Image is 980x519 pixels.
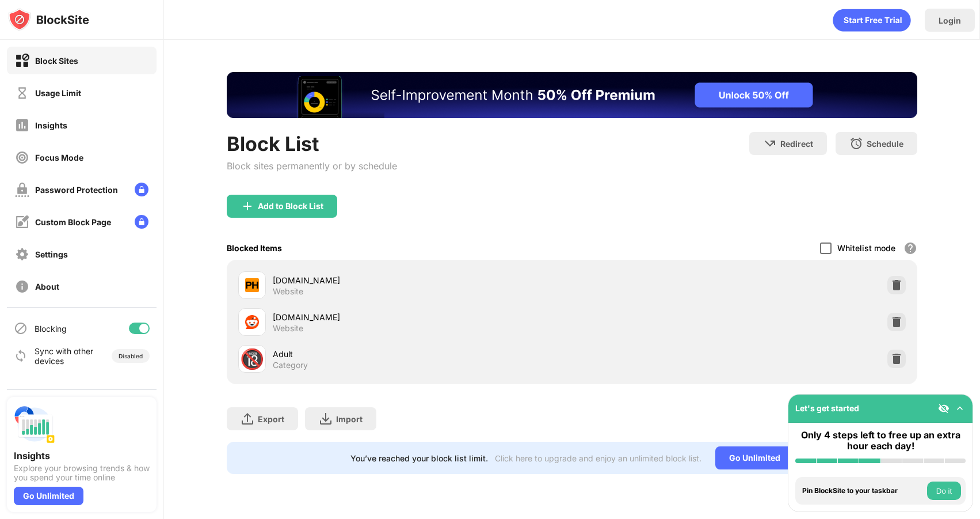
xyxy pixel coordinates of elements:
div: Insights [35,120,67,130]
div: Blocked Items [227,243,282,253]
div: Block Sites [35,56,78,66]
img: block-on.svg [15,54,29,68]
div: Disabled [119,353,143,359]
div: Login [939,16,961,25]
img: favicons [245,278,259,292]
div: Website [273,323,303,334]
div: Settings [35,249,68,259]
div: Website [273,286,303,297]
img: password-protection-off.svg [15,183,29,197]
div: Click here to upgrade and enjoy an unlimited block list. [495,453,701,463]
div: About [35,282,59,291]
img: settings-off.svg [15,247,29,262]
img: time-usage-off.svg [15,86,29,100]
div: Whitelist mode [837,243,895,253]
div: Blocking [35,324,67,334]
div: Adult [273,348,572,360]
img: sync-icon.svg [14,349,28,363]
div: Import [336,414,363,424]
img: blocking-icon.svg [14,321,28,335]
img: logo-blocksite.svg [8,8,89,31]
img: favicons [245,315,259,329]
div: Only 4 steps left to free up an extra hour each day! [795,430,966,452]
img: push-insights.svg [14,404,55,445]
div: Usage Limit [35,88,81,98]
div: Category [273,360,308,370]
img: about-off.svg [15,279,29,294]
div: Custom Block Page [35,217,111,227]
img: focus-off.svg [15,150,29,165]
div: animation [833,9,911,32]
div: Password Protection [35,185,118,195]
img: customize-block-page-off.svg [15,215,29,229]
img: omni-setup-toggle.svg [954,403,966,414]
img: lock-menu.svg [135,183,148,196]
div: Add to Block List [258,202,323,211]
div: Explore your browsing trends & how you spend your time online [14,464,150,482]
iframe: Banner [227,72,917,118]
div: Focus Mode [35,153,83,162]
div: 🔞 [240,347,264,371]
div: Pin BlockSite to your taskbar [802,487,924,495]
div: [DOMAIN_NAME] [273,274,572,286]
button: Do it [927,482,961,500]
div: Block List [227,132,397,156]
img: insights-off.svg [15,118,29,132]
div: Let's get started [795,403,859,413]
div: Block sites permanently or by schedule [227,160,397,172]
div: You’ve reached your block list limit. [350,453,488,463]
div: Go Unlimited [14,487,83,505]
div: [DOMAIN_NAME] [273,311,572,323]
div: Go Unlimited [715,446,794,469]
div: Redirect [780,139,813,149]
img: eye-not-visible.svg [938,403,950,414]
div: Sync with other devices [35,346,94,366]
div: Schedule [867,139,903,149]
div: Export [258,414,284,424]
div: Insights [14,450,150,461]
img: lock-menu.svg [135,215,148,229]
